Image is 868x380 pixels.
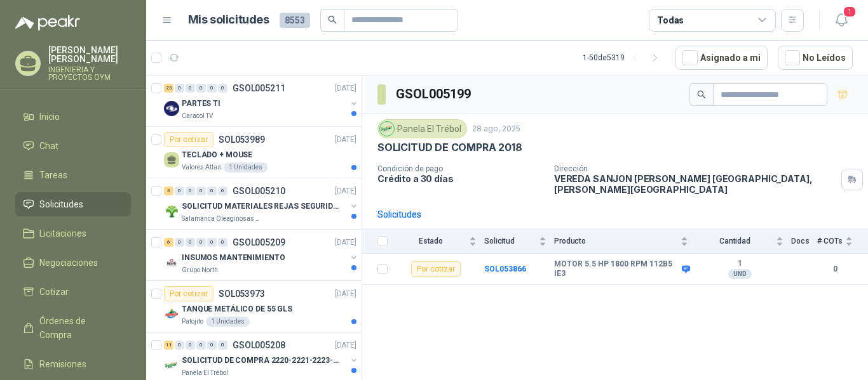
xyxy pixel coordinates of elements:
[728,269,752,279] div: UND
[207,238,217,247] div: 0
[335,134,356,146] p: [DATE]
[182,214,262,224] p: Salamanca Oleaginosas SAS
[484,229,554,254] th: Solicitud
[15,105,131,129] a: Inicio
[206,317,250,327] div: 1 Unidades
[554,259,679,279] b: MOTOR 5.5 HP 1800 RPM 112B5 IE3
[554,229,696,254] th: Producto
[233,187,285,195] p: GSOL005210
[335,185,356,197] p: [DATE]
[233,238,285,247] p: GSOL005209
[657,13,684,27] div: Todas
[15,15,80,30] img: Logo peakr
[778,46,853,70] button: No Leídos
[164,183,359,224] a: 3 0 0 0 0 0 GSOL005210[DATE] Company LogoSOLICITUD MATERIALES REJAS SEGURIDAD - OFICINASalamanca ...
[39,226,86,240] span: Licitaciones
[164,255,179,270] img: Company Logo
[182,111,213,121] p: Caracol TV
[554,164,836,173] p: Dirección
[377,173,544,184] p: Crédito a 30 días
[182,355,340,367] p: SOLICITUD DE COMPRA 2220-2221-2223-2224
[196,187,206,195] div: 0
[182,317,203,327] p: Patojito
[843,6,857,18] span: 1
[175,238,184,247] div: 0
[554,237,678,246] span: Producto
[164,81,359,121] a: 23 0 0 0 0 0 GSOL005211[DATE] Company LogoPARTES TICaracol TV
[164,84,173,93] div: 23
[39,197,83,211] span: Solicitudes
[207,84,217,93] div: 0
[377,164,544,173] p: Condición de pago
[207,187,217,195] div: 0
[164,286,214,301] div: Por cotizar
[15,251,131,275] a: Negociaciones
[146,127,362,178] a: Por cotizarSOL053989[DATE] TECLADO + MOUSEValores Atlas1 Unidades
[224,162,268,173] div: 1 Unidades
[219,135,265,144] p: SOL053989
[280,13,310,28] span: 8553
[583,48,665,68] div: 1 - 50 de 5319
[218,341,227,350] div: 0
[15,134,131,158] a: Chat
[175,84,184,93] div: 0
[175,341,184,350] div: 0
[696,229,791,254] th: Cantidad
[233,84,285,93] p: GSOL005211
[164,358,179,373] img: Company Logo
[377,207,421,221] div: Solicitudes
[39,357,86,371] span: Remisiones
[15,280,131,304] a: Cotizar
[48,66,131,81] p: INGENIERIA Y PROYECTOS OYM
[675,46,768,70] button: Asignado a mi
[697,90,706,99] span: search
[218,238,227,247] div: 0
[186,187,195,195] div: 0
[164,204,179,219] img: Company Logo
[817,237,843,246] span: # COTs
[39,139,58,153] span: Chat
[484,237,536,246] span: Solicitud
[218,84,227,93] div: 0
[182,368,228,378] p: Panela El Trébol
[164,235,359,275] a: 6 0 0 0 0 0 GSOL005209[DATE] Company LogoINSUMOS MANTENIMIENTOGrupo North
[164,306,179,322] img: Company Logo
[484,265,526,273] a: SOL053866
[15,309,131,347] a: Órdenes de Compra
[377,141,522,154] p: SOLICITUD DE COMPRA 2018
[196,84,206,93] div: 0
[182,98,220,110] p: PARTES TI
[396,84,473,104] h3: GSOL005199
[164,101,179,116] img: Company Logo
[182,149,252,161] p: TECLADO + MOUSE
[188,11,269,29] h1: Mis solicitudes
[186,341,195,350] div: 0
[182,303,292,315] p: TANQUE METÁLICO DE 55 GLS
[472,123,520,135] p: 28 ago, 2025
[15,221,131,246] a: Licitaciones
[395,229,484,254] th: Estado
[39,314,119,342] span: Órdenes de Compra
[554,173,836,195] p: VEREDA SANJON [PERSON_NAME] [GEOGRAPHIC_DATA] , [PERSON_NAME][GEOGRAPHIC_DATA]
[175,187,184,195] div: 0
[39,256,98,270] span: Negociaciones
[696,237,773,246] span: Cantidad
[377,119,467,138] div: Panela El Trébol
[164,238,173,247] div: 6
[182,162,221,173] p: Valores Atlas
[335,237,356,249] p: [DATE]
[39,285,69,299] span: Cotizar
[39,168,67,182] span: Tareas
[207,341,217,350] div: 0
[164,341,173,350] div: 11
[218,187,227,195] div: 0
[182,252,285,264] p: INSUMOS MANTENIMIENTO
[335,339,356,351] p: [DATE]
[380,122,394,136] img: Company Logo
[328,15,337,24] span: search
[15,352,131,376] a: Remisiones
[817,229,868,254] th: # COTs
[817,263,853,275] b: 0
[335,288,356,300] p: [DATE]
[233,341,285,350] p: GSOL005208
